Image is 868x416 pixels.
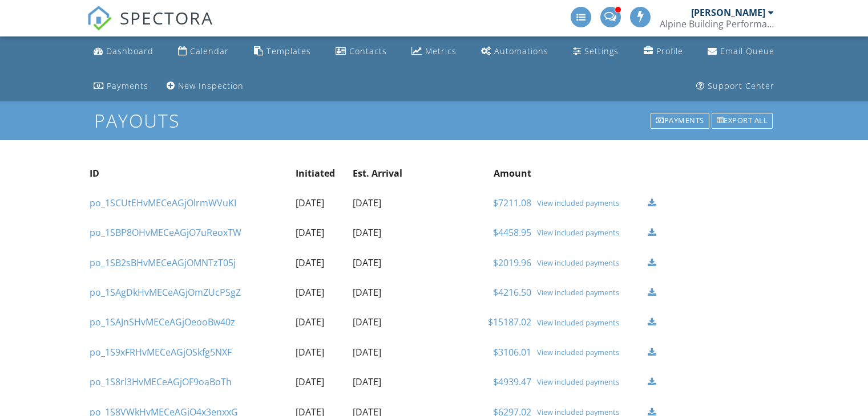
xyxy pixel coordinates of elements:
a: $2019.96 [493,256,531,269]
a: Contacts [331,41,391,62]
a: po_1S8rl3HvMECeAGjOF9oaBoTh [90,376,232,388]
td: [DATE] [293,307,350,337]
div: Templates [267,46,311,56]
div: [PERSON_NAME] [691,7,765,18]
a: po_1SAgDkHvMECeAGjOmZUcPSgZ [90,286,241,299]
div: Export all [712,113,773,129]
a: Export all [710,112,774,130]
a: View included payments [537,198,643,207]
a: po_1SAJnSHvMECeAGjOeooBw40z [90,316,235,328]
td: [DATE] [293,188,350,218]
a: Payments [649,112,710,130]
a: $4939.47 [493,376,531,388]
a: Dashboard [89,41,158,62]
th: Est. Arrival [350,158,420,188]
a: View included payments [537,228,643,237]
h1: Payouts [94,111,774,130]
a: Settings [568,41,623,62]
div: Dashboard [106,46,154,56]
td: [DATE] [293,248,350,278]
div: Automations [494,46,548,56]
td: [DATE] [293,278,350,307]
a: $3106.01 [493,346,531,358]
div: Profile [656,46,683,56]
td: [DATE] [350,248,420,278]
a: Email Queue [703,41,779,62]
td: [DATE] [293,337,350,367]
a: po_1SB2sBHvMECeAGjOMNTzT05j [90,256,236,269]
a: View included payments [537,258,643,267]
div: Email Queue [720,46,774,56]
div: New Inspection [178,80,244,91]
th: Amount [420,158,534,188]
a: $7211.08 [493,197,531,209]
a: po_1S9xFRHvMECeAGjOSkfg5NXF [90,346,232,358]
th: ID [87,158,293,188]
div: Settings [584,46,619,56]
div: Metrics [425,46,457,56]
a: $4458.95 [493,226,531,239]
div: Calendar [190,46,229,56]
td: [DATE] [350,188,420,218]
div: Alpine Building Performance [660,18,774,30]
a: View included payments [537,318,643,327]
a: Support Center [692,76,779,97]
td: [DATE] [293,218,350,247]
td: [DATE] [350,367,420,397]
a: po_1SCUtEHvMECeAGjOlrmWVuKI [90,197,236,209]
td: [DATE] [350,218,420,247]
a: Automations (Advanced) [477,41,553,62]
div: Payments [107,80,148,91]
td: [DATE] [350,278,420,307]
th: Initiated [293,158,350,188]
a: Templates [249,41,316,62]
a: SPECTORA [87,15,213,39]
img: The Best Home Inspection Software - Spectora [87,6,112,31]
td: [DATE] [350,337,420,367]
a: po_1SBP8OHvMECeAGjO7uReoxTW [90,226,241,239]
a: View included payments [537,348,643,357]
td: [DATE] [293,367,350,397]
a: View included payments [537,288,643,297]
a: View included payments [537,377,643,386]
a: Payments [89,76,153,97]
td: [DATE] [350,307,420,337]
a: New Inspection [162,76,248,97]
a: Company Profile [639,41,688,62]
a: Metrics [407,41,461,62]
div: Support Center [708,80,774,91]
a: $4216.50 [493,286,531,299]
a: $15187.02 [488,316,531,328]
span: SPECTORA [120,6,213,30]
a: Calendar [173,41,233,62]
div: Contacts [349,46,387,56]
div: Payments [651,113,709,129]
